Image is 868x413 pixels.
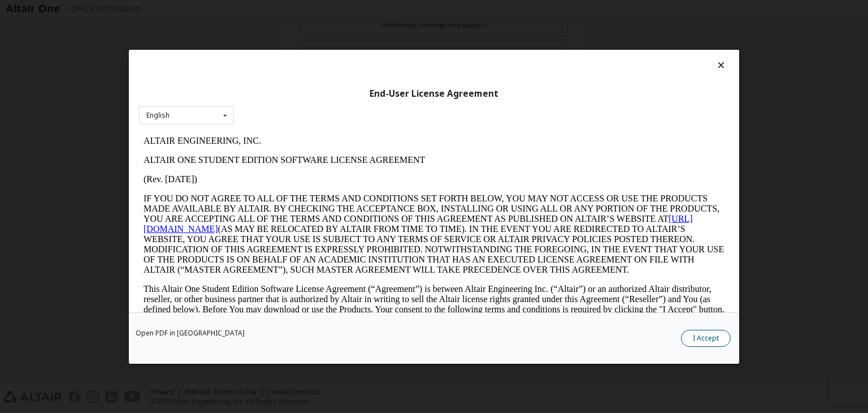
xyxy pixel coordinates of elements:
a: Open PDF in [GEOGRAPHIC_DATA] [136,330,245,337]
div: End-User License Agreement [139,88,729,99]
p: ALTAIR ONE STUDENT EDITION SOFTWARE LICENSE AGREEMENT [5,24,585,34]
p: This Altair One Student Edition Software License Agreement (“Agreement”) is between Altair Engine... [5,153,585,193]
p: (Rev. [DATE]) [5,43,585,53]
a: [URL][DOMAIN_NAME] [5,83,554,102]
p: ALTAIR ENGINEERING, INC. [5,5,585,15]
div: English [146,112,170,119]
button: I Accept [681,330,731,347]
p: IF YOU DO NOT AGREE TO ALL OF THE TERMS AND CONDITIONS SET FORTH BELOW, YOU MAY NOT ACCESS OR USE... [5,62,585,144]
